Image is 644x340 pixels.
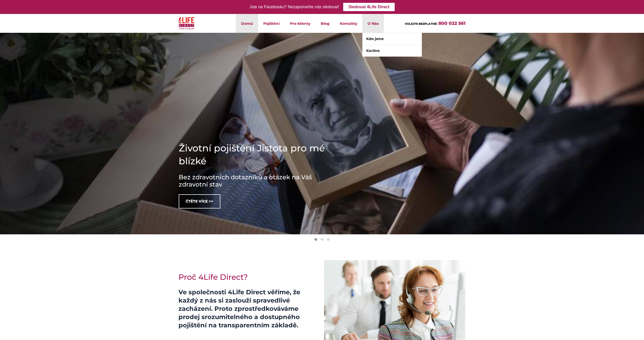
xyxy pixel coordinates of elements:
h1: Životní pojištění Jistota pro mé blízké [179,142,334,167]
a: Kdo jsme [362,33,422,45]
img: 4Life Direct Česká republika logo [179,16,194,31]
a: Sledovat 4Life Direct [343,3,394,11]
h3: Bez zdravotních dotazníků a otázek na Váš zdravotní stav [179,174,334,188]
a: Domů [236,14,258,33]
a: Čtěte více >> [179,194,220,208]
a: Kontakty [335,14,362,33]
a: 800 022 561 [438,21,466,26]
h2: Proč 4Life Direct? [178,273,318,282]
span: VOLEJTE BEZPLATNĚ: [405,22,437,26]
div: Jste na Facebooku? Nezapomeňte nás sledovat! [249,3,339,11]
a: Blog [316,14,335,33]
a: Kariéra [362,45,422,57]
p: Ve společnosti 4Life Direct věříme, že každý z nás si zaslouží spravedlivé zacházení. Proto zpros... [178,288,318,329]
